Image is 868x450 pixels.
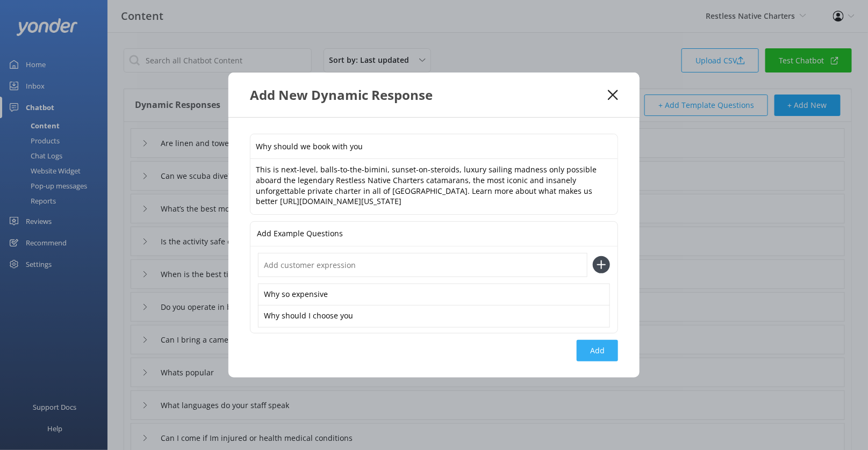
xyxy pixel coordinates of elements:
div: Add New Dynamic Response [250,86,608,104]
textarea: This is next-level, balls-to-the-bimini, sunset-on-steroids, luxury sailing madness only possible... [250,159,618,214]
button: Add [577,340,618,361]
input: Add customer expression [258,253,587,277]
div: Why so expensive [258,284,610,306]
p: Add Example Questions [257,222,343,246]
button: Close [608,90,618,100]
input: Type a new question... [250,134,618,158]
div: Why should I choose you [258,305,610,328]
